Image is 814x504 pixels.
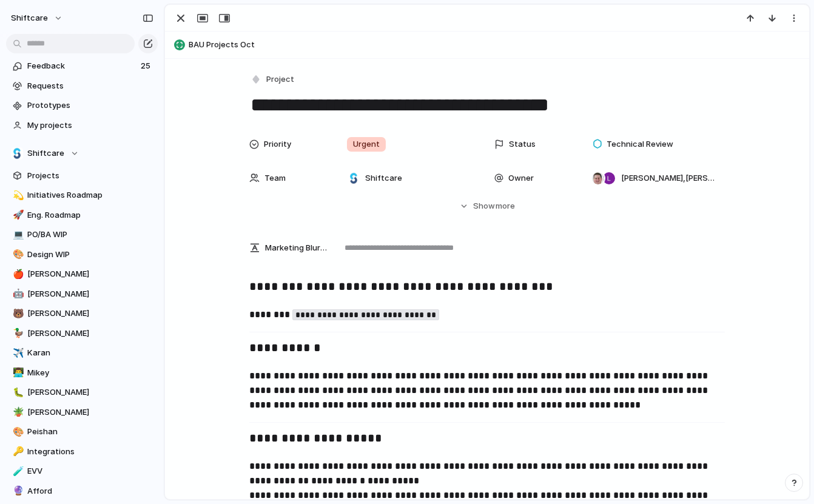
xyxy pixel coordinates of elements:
button: 🔑 [11,446,23,458]
span: Feedback [27,60,137,72]
button: 🤖 [11,288,23,300]
span: Show [473,200,495,212]
a: My projects [6,116,158,135]
div: 🐛[PERSON_NAME] [6,383,158,402]
span: [PERSON_NAME] [27,328,153,340]
a: ✈️Karan [6,344,158,362]
div: 🤖 [13,287,21,301]
a: 🚀Eng. Roadmap [6,206,158,224]
span: My projects [27,119,153,132]
span: [PERSON_NAME] , [PERSON_NAME] [621,172,715,184]
a: 🔑Integrations [6,443,158,461]
a: 🪴[PERSON_NAME] [6,403,158,422]
span: 25 [141,60,153,72]
button: 🐻 [11,307,23,320]
span: Priority [264,138,291,150]
span: PO/BA WIP [27,229,153,241]
span: [PERSON_NAME] [27,288,153,300]
span: shiftcare [11,12,48,24]
span: Karan [27,347,153,359]
a: 🎨Peishan [6,423,158,441]
div: ✈️ [13,346,21,360]
span: Owner [508,172,534,184]
a: 🐻[PERSON_NAME] [6,304,158,323]
div: 🪴 [13,405,21,419]
button: 💫 [11,189,23,201]
a: 🧪EVV [6,462,158,480]
span: Eng. Roadmap [27,209,153,221]
button: 💻 [11,229,23,241]
div: 🍎 [13,267,21,281]
span: Shiftcare [365,172,402,184]
button: Showmore [249,195,725,217]
button: shiftcare [5,8,69,28]
span: Initiatives Roadmap [27,189,153,201]
button: 🎨 [11,249,23,261]
button: BAU Projects Oct [170,35,804,55]
span: Status [509,138,536,150]
button: Shiftcare [6,144,158,163]
div: 🦆 [13,326,21,340]
span: [PERSON_NAME] [27,386,153,398]
span: [PERSON_NAME] [27,307,153,320]
span: Urgent [353,138,380,150]
span: Afford [27,485,153,497]
a: 💻PO/BA WIP [6,226,158,244]
span: Team [264,172,286,184]
span: more [496,200,515,212]
a: 🎨Design WIP [6,246,158,264]
button: 🪴 [11,406,23,418]
span: [PERSON_NAME] [27,268,153,280]
button: Project [248,71,298,89]
span: Marketing Blurb (15-20 Words) [265,242,327,254]
a: 🔮Afford [6,482,158,500]
button: 🔮 [11,485,23,497]
a: 👨‍💻Mikey [6,364,158,382]
div: 🚀 [13,208,21,222]
span: Technical Review [607,138,673,150]
button: 🚀 [11,209,23,221]
button: 👨‍💻 [11,367,23,379]
button: 🐛 [11,386,23,398]
div: 👨‍💻 [13,366,21,380]
button: 🎨 [11,426,23,438]
span: Mikey [27,367,153,379]
span: Prototypes [27,99,153,112]
div: 💻 [13,228,21,242]
div: 🎨 [13,247,21,261]
div: 🐛 [13,386,21,400]
span: Projects [27,170,153,182]
button: ✈️ [11,347,23,359]
button: 🦆 [11,328,23,340]
a: 🍎[PERSON_NAME] [6,265,158,283]
a: 🦆[PERSON_NAME] [6,324,158,343]
a: 💫Initiatives Roadmap [6,186,158,204]
a: Feedback25 [6,57,158,75]
span: Design WIP [27,249,153,261]
div: 🔑 [13,445,21,459]
span: Shiftcare [27,147,64,160]
span: [PERSON_NAME] [27,406,153,418]
button: 🍎 [11,268,23,280]
div: 💫 [13,189,21,203]
a: Requests [6,77,158,95]
span: Peishan [27,426,153,438]
a: 🤖[PERSON_NAME] [6,285,158,303]
div: 🎨 [13,425,21,439]
span: Integrations [27,446,153,458]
